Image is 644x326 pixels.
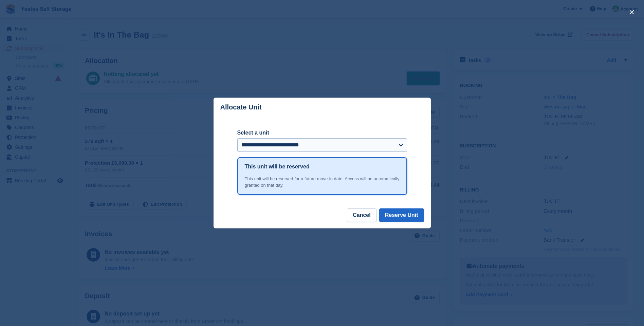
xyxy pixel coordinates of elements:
[379,208,424,222] button: Reserve Unit
[626,7,637,18] button: close
[245,163,310,171] h1: This unit will be reserved
[347,208,376,222] button: Cancel
[237,129,407,137] label: Select a unit
[220,103,262,111] p: Allocate Unit
[245,176,400,189] div: This unit will be reserved for a future move-in date. Access will be automatically granted on tha...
